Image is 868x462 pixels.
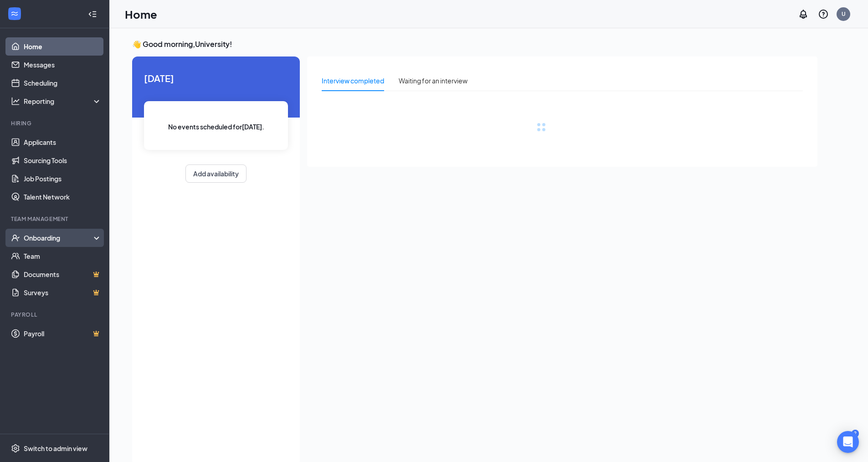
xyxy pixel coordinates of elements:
a: Team [24,247,102,265]
a: PayrollCrown [24,324,102,343]
div: Waiting for an interview [399,76,467,86]
a: DocumentsCrown [24,265,102,283]
button: Add availability [185,164,247,183]
h1: Home [125,6,157,22]
a: Home [24,37,102,56]
div: 2 [852,430,859,437]
h3: 👋 Good morning, University ! [132,39,817,49]
a: SurveysCrown [24,283,102,302]
a: Scheduling [24,74,102,92]
svg: Collapse [88,10,97,19]
a: Sourcing Tools [24,151,102,169]
span: No events scheduled for [DATE] . [168,122,264,132]
div: Onboarding [24,233,94,242]
a: Messages [24,56,102,74]
a: Talent Network [24,188,102,206]
div: Reporting [24,97,102,106]
div: Switch to admin view [24,444,87,453]
svg: WorkstreamLogo [10,9,19,18]
svg: UserCheck [11,233,20,242]
svg: Notifications [798,9,809,20]
div: Team Management [11,215,100,223]
svg: Settings [11,444,20,453]
div: Interview completed [322,76,384,86]
div: Hiring [11,119,100,127]
div: Open Intercom Messenger [837,431,859,453]
a: Job Postings [24,169,102,188]
span: [DATE] [144,71,288,85]
div: U [842,10,846,18]
div: Payroll [11,311,100,318]
svg: QuestionInfo [818,9,829,20]
a: Applicants [24,133,102,151]
svg: Analysis [11,97,20,106]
